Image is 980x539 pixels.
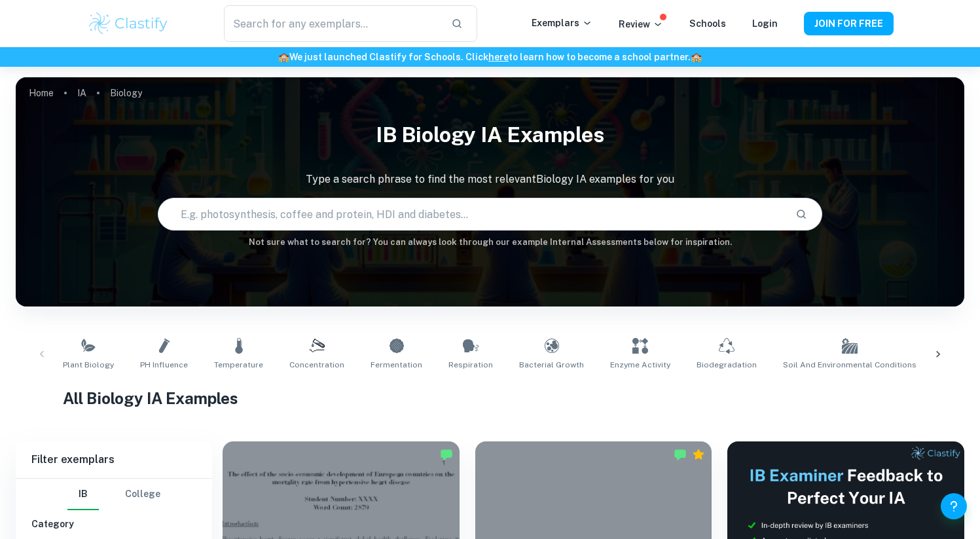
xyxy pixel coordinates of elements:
[67,479,160,510] div: Filter type choice
[440,448,453,461] img: Marked
[63,359,114,371] span: Plant Biology
[31,517,196,531] h6: Category
[63,386,916,410] h1: All Biology IA Examples
[790,203,812,225] button: Search
[16,114,964,156] h1: IB Biology IA examples
[3,50,977,64] h6: We just launched Clastify for Schools. Click to learn how to become a school partner.
[224,5,440,42] input: Search for any exemplars...
[697,359,757,371] span: Biodegradation
[158,196,784,232] input: E.g. photosynthesis, coffee and protein, HDI and diabetes...
[519,359,584,371] span: Bacterial Growth
[619,17,663,31] p: Review
[140,359,188,371] span: pH Influence
[110,86,142,100] p: Biology
[674,448,687,461] img: Marked
[448,359,493,371] span: Respiration
[125,479,160,510] button: College
[16,441,212,478] h6: Filter exemplars
[610,359,670,371] span: Enzyme Activity
[941,493,967,519] button: Help and Feedback
[77,84,86,102] a: IA
[488,52,509,62] a: here
[371,359,422,371] span: Fermentation
[67,479,99,510] button: IB
[689,18,726,29] a: Schools
[214,359,263,371] span: Temperature
[289,359,344,371] span: Concentration
[532,16,592,30] p: Exemplars
[692,448,705,461] div: Premium
[783,359,916,371] span: Soil and Environmental Conditions
[691,52,702,62] span: 🏫
[29,84,54,102] a: Home
[804,12,894,35] button: JOIN FOR FREE
[16,236,964,249] h6: Not sure what to search for? You can always look through our example Internal Assessments below f...
[16,172,964,187] p: Type a search phrase to find the most relevant Biology IA examples for you
[87,10,170,37] img: Clastify logo
[752,18,778,29] a: Login
[278,52,289,62] span: 🏫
